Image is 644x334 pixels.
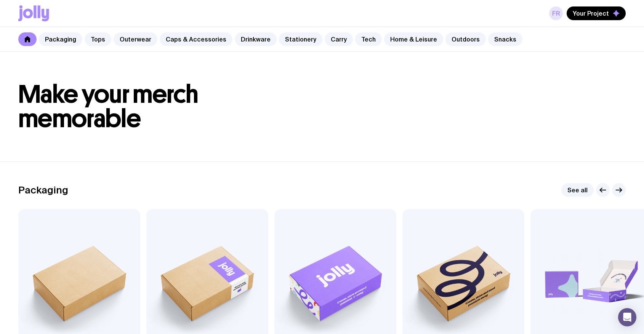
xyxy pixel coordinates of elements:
[618,308,636,326] div: Open Intercom Messenger
[85,32,111,46] a: Tops
[355,32,382,46] a: Tech
[561,183,594,197] a: See all
[279,32,322,46] a: Stationery
[549,6,563,20] a: FR
[488,32,522,46] a: Snacks
[18,184,68,196] h2: Packaging
[39,32,82,46] a: Packaging
[573,10,609,17] span: Your Project
[384,32,443,46] a: Home & Leisure
[445,32,486,46] a: Outdoors
[18,79,199,134] span: Make your merch memorable
[567,6,626,20] button: Your Project
[160,32,232,46] a: Caps & Accessories
[114,32,157,46] a: Outerwear
[235,32,277,46] a: Drinkware
[325,32,353,46] a: Carry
